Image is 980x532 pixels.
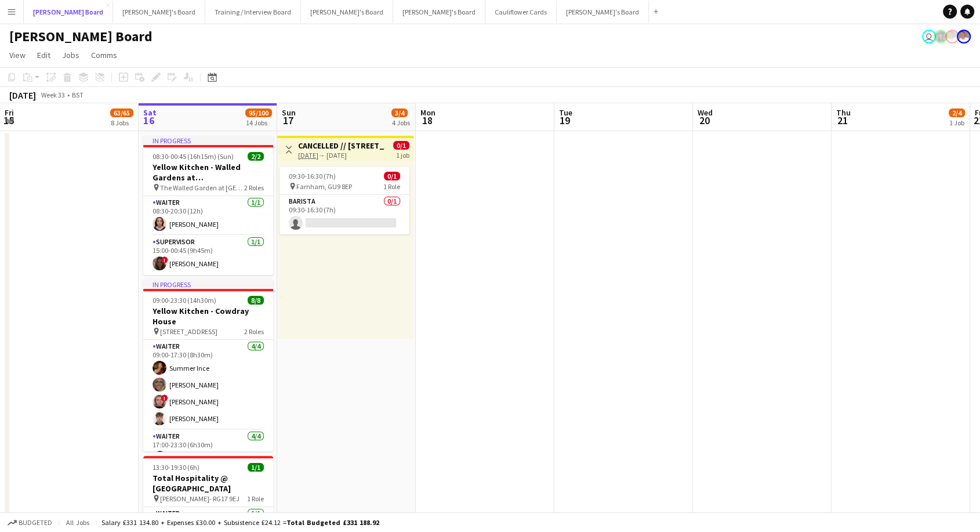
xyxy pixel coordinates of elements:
h3: Yellow Kitchen - Walled Gardens at [GEOGRAPHIC_DATA] [143,162,273,183]
span: 21 [834,114,851,127]
div: In progress [143,280,273,289]
div: In progress [143,136,273,145]
span: Thu [836,107,851,118]
div: 1 job [396,150,409,160]
span: 15 [3,114,14,127]
span: 08:30-00:45 (16h15m) (Sun) [153,152,234,161]
div: 14 Jobs [246,118,271,127]
app-user-avatar: Jakub Zalibor [945,30,959,44]
span: ! [161,256,168,263]
div: 1 Job [949,118,964,127]
app-card-role: Waiter1/108:30-20:30 (12h)[PERSON_NAME] [143,196,273,236]
span: 19 [557,114,572,127]
app-user-avatar: Jakub Zalibor [957,30,971,44]
h3: Total Hospitality @ [GEOGRAPHIC_DATA] [143,473,273,494]
h3: Yellow Kitchen - Cowdray House [143,306,273,327]
span: 95/100 [245,108,272,117]
button: [PERSON_NAME]'s Board [113,1,205,23]
a: Edit [32,48,55,63]
button: [PERSON_NAME]'s Board [393,1,485,23]
span: The Walled Garden at [GEOGRAPHIC_DATA] [160,183,244,192]
span: Budgeted [19,519,52,527]
span: Total Budgeted £331 188.92 [286,518,379,527]
span: 13:30-19:30 (6h) [153,463,199,472]
span: View [9,50,26,60]
button: [PERSON_NAME]'s Board [301,1,393,23]
button: [PERSON_NAME]'s Board [557,1,649,23]
span: 3/4 [391,108,408,117]
span: 09:00-23:30 (14h30m) [153,296,216,305]
button: Cauliflower Cards [485,1,557,23]
span: Wed [698,107,713,118]
span: Comms [91,50,117,60]
span: 09:30-16:30 (7h) [289,172,336,180]
span: 0/1 [393,141,409,150]
div: 4 Jobs [392,118,410,127]
span: 18 [419,114,435,127]
h3: CANCELLED // [STREET_ADDRESS] [298,140,384,151]
span: 2/2 [248,152,264,161]
div: [DATE] [9,89,36,101]
span: Farnham, GU9 8EP [296,182,352,191]
app-user-avatar: Kathryn Davies [922,30,936,44]
span: 16 [141,114,157,127]
span: Week 33 [38,91,67,99]
span: 63/65 [110,108,133,117]
span: Sun [282,107,296,118]
app-card-role: Waiter4/409:00-17:30 (8h30m)Summer Ince[PERSON_NAME]![PERSON_NAME][PERSON_NAME] [143,340,273,430]
span: 2/4 [949,108,965,117]
span: 1 Role [383,182,400,191]
app-job-card: 09:30-16:30 (7h)0/1 Farnham, GU9 8EP1 RoleBarista0/109:30-16:30 (7h) [280,167,409,234]
span: 1/1 [248,463,264,472]
span: 2 Roles [244,327,264,336]
span: [STREET_ADDRESS] [160,327,217,336]
app-user-avatar: Dean Manyonga [934,30,948,44]
span: Edit [37,50,50,60]
span: 0/1 [384,172,400,180]
a: View [5,48,30,63]
tcxspan: Call 17-08-2025 via 3CX [298,151,318,160]
span: 8/8 [248,296,264,305]
h1: [PERSON_NAME] Board [9,28,153,45]
div: 8 Jobs [111,118,133,127]
div: → [DATE] [298,151,384,160]
app-job-card: In progress09:00-23:30 (14h30m)8/8Yellow Kitchen - Cowdray House [STREET_ADDRESS]2 RolesWaiter4/4... [143,280,273,451]
span: ! [161,395,168,401]
span: 1 Role [247,494,264,503]
button: Training / Interview Board [205,1,301,23]
span: 2 Roles [244,183,264,192]
a: Jobs [57,48,84,63]
a: Comms [86,48,122,63]
div: BST [72,91,84,99]
span: 20 [696,114,713,127]
button: [PERSON_NAME] Board [24,1,113,23]
app-card-role: Barista0/109:30-16:30 (7h) [280,195,409,234]
app-card-role: Waiter4/417:00-23:30 (6h30m) [143,430,273,520]
app-card-role: Supervisor1/115:00-00:45 (9h45m)![PERSON_NAME] [143,236,273,275]
app-job-card: In progress08:30-00:45 (16h15m) (Sun)2/2Yellow Kitchen - Walled Gardens at [GEOGRAPHIC_DATA] The ... [143,136,273,275]
span: Tue [559,107,572,118]
span: [PERSON_NAME]- RG17 9EJ [160,494,239,503]
button: Budgeted [6,516,54,529]
span: All jobs [64,518,92,527]
span: 17 [280,114,296,127]
span: Jobs [62,50,79,60]
span: Mon [420,107,435,118]
span: Fri [5,107,14,118]
span: Sat [143,107,157,118]
div: Salary £331 134.80 + Expenses £30.00 + Subsistence £24.12 = [101,518,379,527]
